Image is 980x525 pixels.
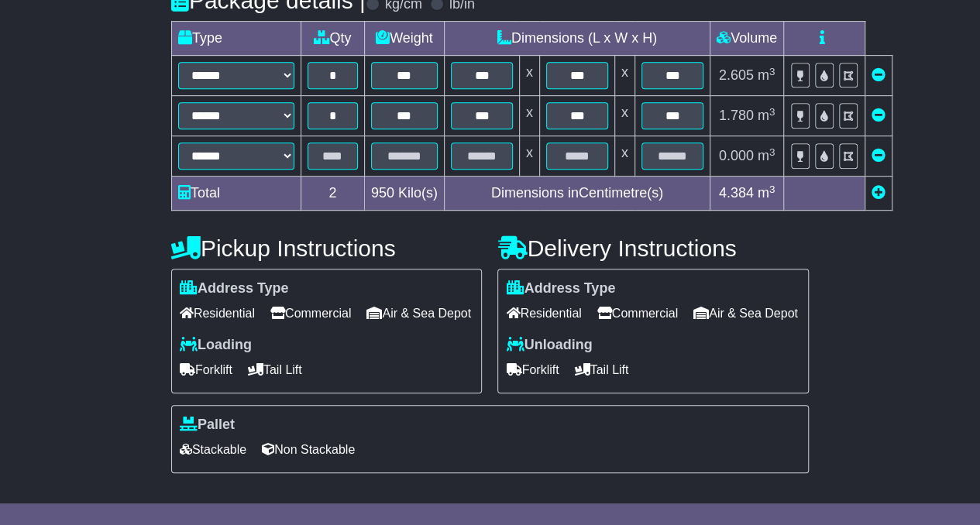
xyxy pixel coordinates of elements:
[364,22,444,56] td: Weight
[719,108,754,123] span: 1.780
[180,301,255,325] span: Residential
[872,67,885,83] a: Remove this item
[614,56,634,96] td: x
[614,136,634,177] td: x
[769,106,775,118] sup: 3
[758,185,775,201] span: m
[769,184,775,195] sup: 3
[371,185,394,201] span: 950
[248,358,302,382] span: Tail Lift
[769,146,775,158] sup: 3
[506,280,615,297] label: Address Type
[270,301,351,325] span: Commercial
[574,358,628,382] span: Tail Lift
[506,337,592,354] label: Unloading
[180,417,235,434] label: Pallet
[171,22,301,56] td: Type
[364,177,444,211] td: Kilo(s)
[614,96,634,136] td: x
[506,301,581,325] span: Residential
[301,177,364,211] td: 2
[693,301,798,325] span: Air & Sea Depot
[506,358,559,382] span: Forklift
[180,280,289,297] label: Address Type
[758,67,775,83] span: m
[758,148,775,163] span: m
[444,177,710,211] td: Dimensions in Centimetre(s)
[872,108,885,123] a: Remove this item
[171,177,301,211] td: Total
[171,235,483,261] h4: Pickup Instructions
[180,337,252,354] label: Loading
[366,301,471,325] span: Air & Sea Depot
[519,136,539,177] td: x
[758,108,775,123] span: m
[444,22,710,56] td: Dimensions (L x W x H)
[719,148,754,163] span: 0.000
[301,22,364,56] td: Qty
[872,185,885,201] a: Add new item
[710,22,783,56] td: Volume
[519,96,539,136] td: x
[180,437,246,462] span: Stackable
[769,66,775,77] sup: 3
[497,235,809,261] h4: Delivery Instructions
[872,148,885,163] a: Remove this item
[719,185,754,201] span: 4.384
[180,358,232,382] span: Forklift
[262,437,355,462] span: Non Stackable
[519,56,539,96] td: x
[719,67,754,83] span: 2.605
[597,301,678,325] span: Commercial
